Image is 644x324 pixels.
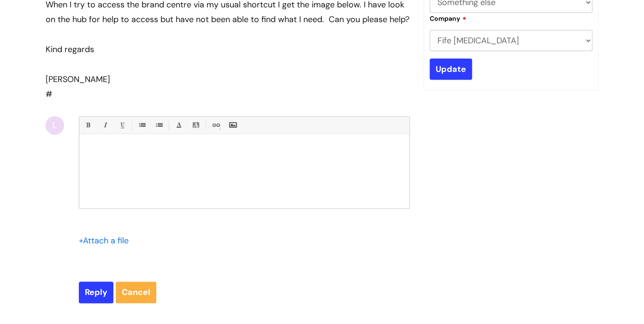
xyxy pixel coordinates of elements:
a: 1. Ordered List (Ctrl-Shift-8) [153,119,165,131]
a: Insert Image... [227,119,238,131]
div: [PERSON_NAME] [46,72,410,87]
a: Back Color [190,119,201,131]
span: + [79,235,83,246]
a: Italic (Ctrl-I) [99,119,111,131]
input: Update [430,59,472,80]
div: L [46,116,64,135]
div: Attach a file [79,233,134,248]
label: Company [430,13,467,23]
div: Kind regards [46,42,410,57]
a: Underline(Ctrl-U) [116,119,128,131]
a: • Unordered List (Ctrl-Shift-7) [136,119,148,131]
a: Font Color [173,119,184,131]
a: Bold (Ctrl-B) [82,119,94,131]
a: Cancel [116,282,156,303]
input: Reply [79,282,113,303]
a: Link [210,119,221,131]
